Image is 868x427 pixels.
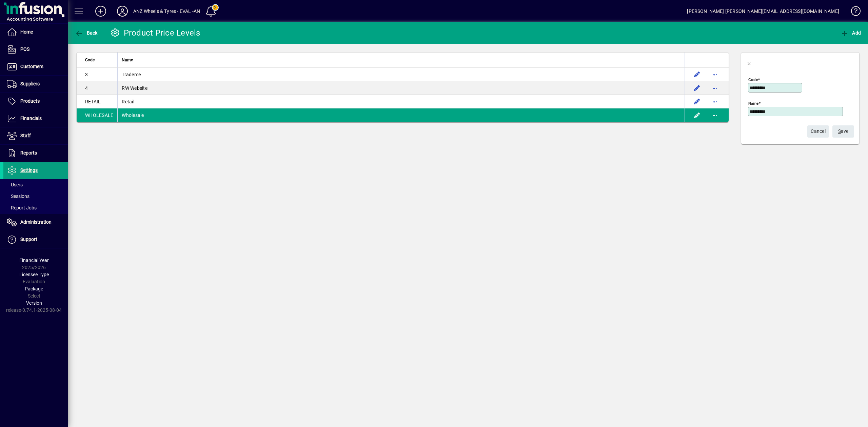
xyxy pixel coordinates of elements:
[3,190,68,202] a: Sessions
[748,101,758,106] mat-label: Name
[85,85,88,91] span: 4
[3,202,68,213] a: Report Jobs
[839,27,863,39] button: Add
[110,27,200,38] div: Product Price Levels
[19,272,49,277] span: Licensee Type
[20,81,40,86] span: Suppliers
[117,108,685,122] td: Wholesale
[3,127,68,144] a: Staff
[3,110,68,127] a: Financials
[117,81,685,95] td: RW Website
[20,237,37,242] span: Support
[117,68,685,81] td: Trademe
[85,71,88,78] span: 3
[3,214,68,231] a: Administration
[3,145,68,162] a: Reports
[3,179,68,190] a: Users
[811,126,826,137] span: Cancel
[709,96,720,107] button: More options
[741,54,757,70] button: Back
[20,46,29,52] span: POS
[20,64,43,69] span: Customers
[3,58,68,75] a: Customers
[838,126,849,137] span: ave
[20,116,42,121] span: Financials
[90,5,112,17] button: Add
[7,182,23,187] span: Users
[68,27,105,39] app-page-header-button: Back
[3,76,68,93] a: Suppliers
[85,112,113,119] span: WHOLESALE
[3,231,68,248] a: Support
[841,30,861,36] span: Add
[85,56,95,64] span: Code
[25,286,43,291] span: Package
[112,5,133,17] button: Profile
[3,93,68,110] a: Products
[133,6,200,17] div: ANZ Wheels & Tyres - EVAL -AN
[3,24,68,41] a: Home
[7,194,29,199] span: Sessions
[832,125,854,138] button: Save
[20,29,33,35] span: Home
[73,27,99,39] button: Back
[807,125,829,138] button: Cancel
[20,150,37,156] span: Reports
[709,69,720,80] button: More options
[687,6,839,17] div: [PERSON_NAME] [PERSON_NAME][EMAIL_ADDRESS][DOMAIN_NAME]
[20,98,40,104] span: Products
[846,1,860,23] a: Knowledge Base
[3,41,68,58] a: POS
[26,300,42,306] span: Version
[838,128,841,134] span: S
[709,110,720,121] button: More options
[7,205,37,210] span: Report Jobs
[709,83,720,94] button: More options
[20,219,52,225] span: Administration
[748,77,758,82] mat-label: Code
[85,98,101,105] span: RETAIL
[19,258,49,263] span: Financial Year
[122,56,133,64] span: Name
[20,167,38,173] span: Settings
[75,30,98,36] span: Back
[117,95,685,108] td: Retail
[20,133,31,138] span: Staff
